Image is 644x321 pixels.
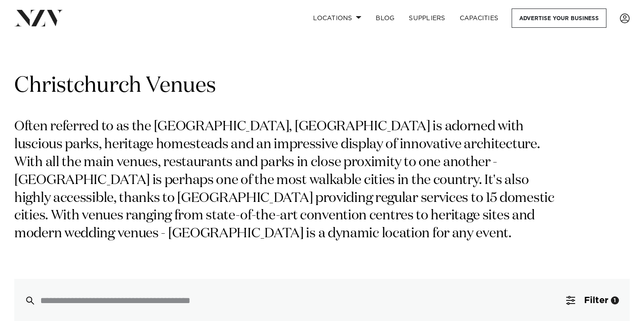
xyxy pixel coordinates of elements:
div: 1 [611,296,619,304]
a: Advertise your business [512,9,606,28]
img: nzv-logo.png [14,10,63,26]
span: Filter [584,296,608,305]
a: SUPPLIERS [402,9,452,28]
a: Locations [306,9,369,28]
h1: Christchurch Venues [14,72,630,100]
a: BLOG [369,9,402,28]
p: Often referred to as the [GEOGRAPHIC_DATA], [GEOGRAPHIC_DATA] is adorned with luscious parks, her... [14,118,567,243]
a: Capacities [453,9,506,28]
